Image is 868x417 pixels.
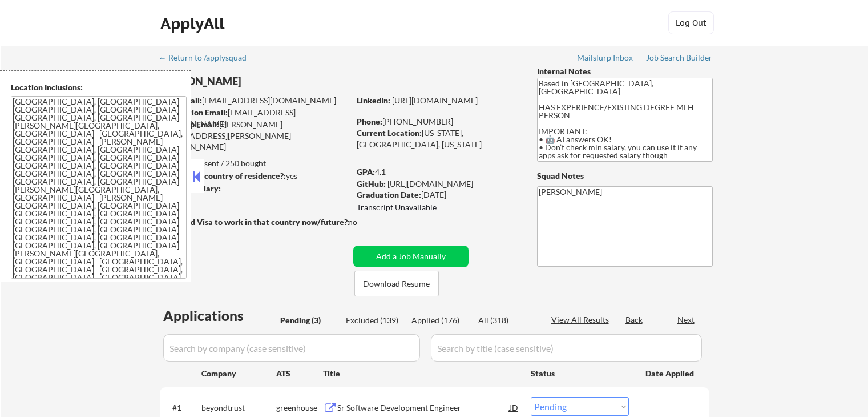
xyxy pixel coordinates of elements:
div: ApplyAll [160,14,228,33]
div: 176 sent / 250 bought [159,158,349,169]
div: 4.1 [357,166,520,178]
a: [URL][DOMAIN_NAME] [387,179,473,189]
div: [PERSON_NAME][EMAIL_ADDRESS][PERSON_NAME][DOMAIN_NAME] [160,119,349,153]
strong: Can work in country of residence?: [159,171,286,181]
div: Title [323,368,520,379]
div: yes [159,170,346,182]
div: [EMAIL_ADDRESS][DOMAIN_NAME] [160,95,349,106]
a: [URL][DOMAIN_NAME] [392,95,478,105]
div: View All Results [551,314,612,326]
div: Applications [163,309,276,323]
div: [PHONE_NUMBER] [357,116,518,127]
div: [US_STATE], [GEOGRAPHIC_DATA], [US_STATE] [357,127,518,150]
div: Applied (176) [411,315,469,326]
strong: Graduation Date: [357,190,421,199]
div: Status [531,363,629,383]
div: Squad Notes [537,170,713,182]
strong: Will need Visa to work in that country now/future?: [160,217,350,227]
div: Back [625,314,644,326]
strong: LinkedIn: [357,95,390,105]
a: ← Return to /applysquad [159,53,257,65]
div: ATS [276,368,323,379]
div: Internal Notes [537,66,713,77]
div: Pending (3) [280,315,337,326]
div: [PERSON_NAME] [160,74,394,89]
div: [EMAIL_ADDRESS][DOMAIN_NAME] [160,107,349,129]
button: Add a Job Manually [353,246,469,267]
div: Next [677,314,696,326]
div: no [348,216,381,228]
div: Location Inclusions: [11,82,187,93]
a: Job Search Builder [646,53,713,65]
div: Company [201,368,276,379]
strong: Current Location: [357,128,422,138]
div: beyondtrust [201,402,276,414]
div: Excluded (139) [346,315,403,326]
button: Download Resume [354,271,439,296]
div: [DATE] [357,189,518,201]
div: Job Search Builder [646,54,713,62]
div: Date Applied [645,368,696,379]
button: Log Out [668,11,714,34]
input: Search by title (case sensitive) [431,334,702,362]
div: greenhouse [276,402,323,414]
strong: GPA: [357,167,375,177]
div: ← Return to /applysquad [159,54,257,62]
div: #1 [172,402,192,414]
div: All (318) [478,315,535,326]
strong: GitHub: [357,179,386,189]
input: Search by company (case sensitive) [163,334,420,362]
div: Sr Software Development Engineer [337,402,510,414]
strong: Phone: [357,117,382,126]
div: Mailslurp Inbox [577,54,634,62]
a: Mailslurp Inbox [577,53,634,65]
